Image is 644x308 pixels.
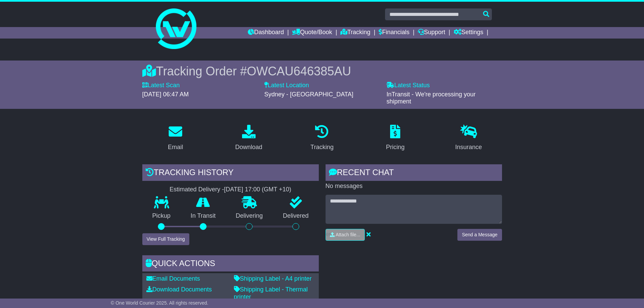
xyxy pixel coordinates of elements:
span: [DATE] 06:47 AM [142,91,189,98]
div: Tracking Order # [142,64,502,78]
div: Email [168,143,183,152]
span: OWCAU646385AU [247,64,351,78]
label: Latest Scan [142,82,180,89]
p: Pickup [142,212,181,220]
a: Download [231,122,267,154]
a: Settings [454,27,483,39]
p: No messages [326,183,502,190]
button: View Full Tracking [142,233,189,245]
label: Latest Status [386,82,430,89]
span: InTransit - We're processing your shipment [386,91,476,105]
span: © One World Courier 2025. All rights reserved. [111,300,209,306]
label: Latest Location [264,82,309,89]
a: Email [163,122,187,154]
div: RECENT CHAT [326,164,502,183]
div: Tracking history [142,164,319,183]
a: Tracking [340,27,370,39]
div: [DATE] 17:00 (GMT +10) [224,186,291,193]
div: Quick Actions [142,255,319,274]
a: Shipping Label - A4 printer [234,275,312,282]
span: Sydney - [GEOGRAPHIC_DATA] [264,91,353,98]
p: Delivered [273,212,319,220]
div: Pricing [386,143,405,152]
a: Financials [379,27,409,39]
a: Quote/Book [292,27,332,39]
a: Shipping Label - Thermal printer [234,286,308,300]
a: Support [418,27,445,39]
a: Download Documents [146,286,212,293]
a: Email Documents [146,275,200,282]
a: Tracking [306,122,338,154]
button: Send a Message [457,229,502,241]
a: Insurance [451,122,486,154]
div: Download [235,143,262,152]
div: Tracking [310,143,333,152]
a: Dashboard [248,27,284,39]
div: Estimated Delivery - [142,186,319,193]
p: In Transit [181,212,226,220]
p: Delivering [226,212,273,220]
a: Pricing [382,122,409,154]
div: Insurance [455,143,482,152]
